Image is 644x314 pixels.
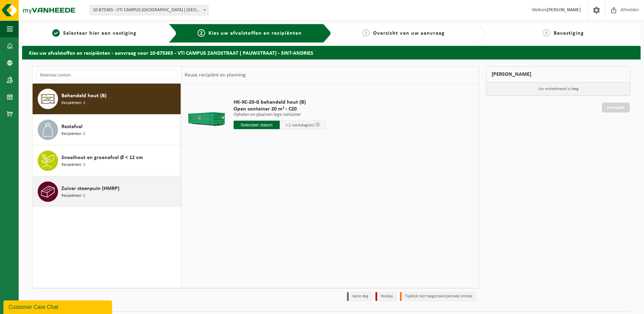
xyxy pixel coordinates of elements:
[22,46,641,59] h2: Kies uw afvalstoffen en recipiënten - aanvraag voor 10-875365 - VTI CAMPUS ZANDSTRAAT ( PAUWSTRAA...
[286,123,314,127] span: + 2 werkdag(en)
[602,103,630,112] a: Doorgaan
[61,123,82,131] span: Restafval
[373,31,445,36] span: Overzicht van uw aanvraag
[198,29,205,37] span: 2
[208,31,302,36] span: Kies uw afvalstoffen en recipiënten
[63,31,136,36] span: Selecteer hier een vestiging
[347,292,372,301] li: Vaste dag
[234,121,280,129] input: Selecteer datum
[3,299,113,314] iframe: chat widget
[61,131,85,137] span: Recipiënten: 1
[547,7,581,13] strong: [PERSON_NAME]
[61,185,119,193] span: Zuiver steenpuin (HMRP)
[61,193,85,199] span: Recipiënten: 1
[52,29,60,37] span: 1
[543,29,550,37] span: 4
[234,99,326,106] span: HK-XC-20-G behandeld hout (B)
[61,100,85,106] span: Recipiënten: 1
[61,162,85,168] span: Recipiënten: 1
[33,115,181,145] button: Restafval Recipiënten: 1
[36,70,178,80] input: Materiaal zoeken
[375,292,397,301] li: Holiday
[90,5,208,15] span: 10-875365 - VTI CAMPUS ZANDSTRAAT ( PAUWSTRAAT) - SINT-ANDRIES
[33,176,181,207] button: Zuiver steenpuin (HMRP) Recipiënten: 1
[61,92,107,100] span: Behandeld hout (B)
[362,29,370,37] span: 3
[554,31,584,36] span: Bevestiging
[486,66,631,83] div: [PERSON_NAME]
[234,106,326,112] span: Open container 20 m³ - C20
[33,84,181,115] button: Behandeld hout (B) Recipiënten: 1
[234,112,326,117] p: Ophalen en plaatsen lege container
[61,154,143,162] span: Snoeihout en groenafval Ø < 12 cm
[400,292,476,301] li: Tijdelijk niet toegestaan/période limitée
[25,29,163,37] a: 1Selecteer hier een vestiging
[181,67,249,84] div: Keuze recipiënt en planning
[486,83,630,95] p: Uw winkelmand is leeg
[33,145,181,176] button: Snoeihout en groenafval Ø < 12 cm Recipiënten: 1
[90,5,208,15] span: 10-875365 - VTI CAMPUS ZANDSTRAAT ( PAUWSTRAAT) - SINT-ANDRIES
